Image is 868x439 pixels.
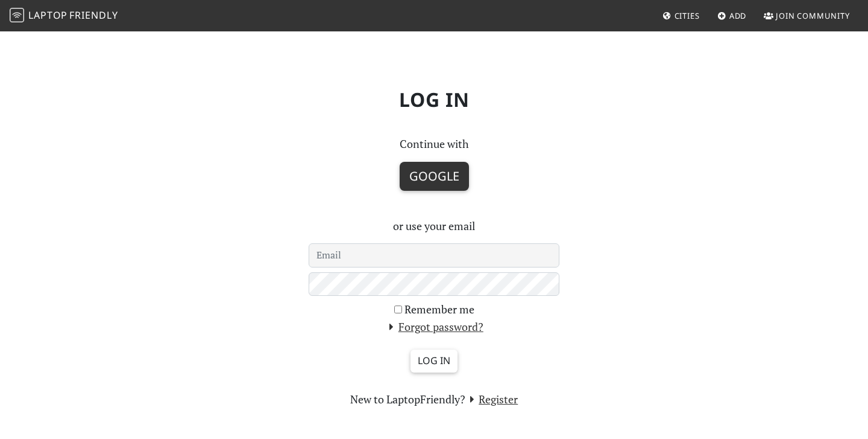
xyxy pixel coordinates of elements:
[309,135,559,153] p: Continue with
[309,243,559,268] input: Email
[309,217,559,235] p: or use your email
[10,5,118,27] a: LaptopFriendly LaptopFriendly
[400,162,469,191] button: Google
[675,10,700,21] span: Cities
[309,391,559,408] section: New to LaptopFriendly?
[658,5,705,27] a: Cities
[69,8,118,22] span: Friendly
[410,350,458,373] input: Log in
[404,301,474,318] label: Remember me
[729,10,747,21] span: Add
[385,319,483,334] a: Forgot password?
[759,5,855,27] a: Join Community
[28,8,68,22] span: Laptop
[10,8,24,22] img: LaptopFriendly
[465,392,518,406] a: Register
[712,5,752,27] a: Add
[36,79,832,121] h1: Log in
[776,10,850,21] span: Join Community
